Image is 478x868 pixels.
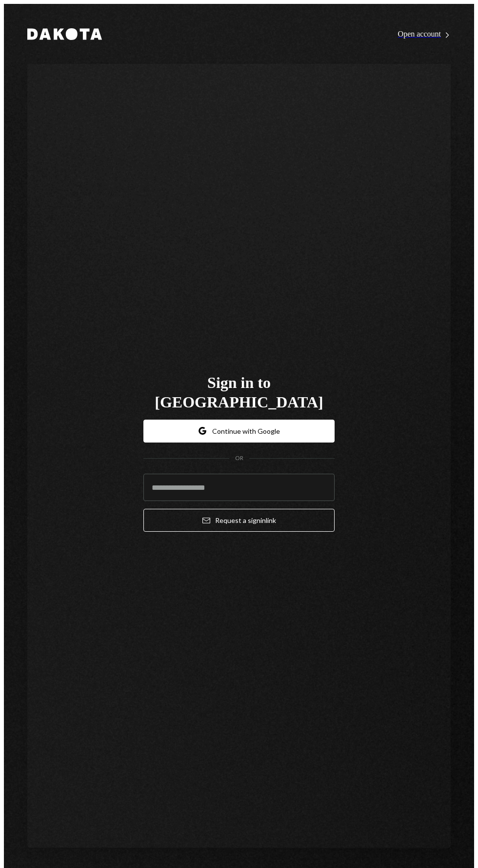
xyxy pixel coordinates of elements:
[143,509,335,532] button: Request a signinlink
[143,420,335,443] button: Continue with Google
[143,373,335,412] h1: Sign in to [GEOGRAPHIC_DATA]
[398,29,451,39] a: Open account
[235,454,243,463] div: OR
[398,30,451,39] div: Open account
